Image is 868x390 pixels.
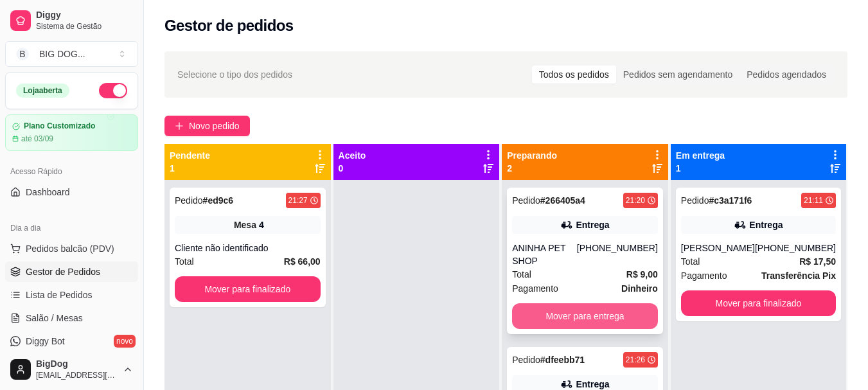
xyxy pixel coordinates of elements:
span: B [16,48,29,60]
p: Aceito [339,149,366,162]
span: Pedido [512,195,540,206]
div: [PERSON_NAME] [681,242,755,254]
div: Dia a dia [5,218,138,238]
button: Select a team [5,41,138,67]
div: [PHONE_NUMBER] [755,242,836,254]
span: BigDog [36,359,118,370]
div: Entrega [749,218,783,231]
span: [EMAIL_ADDRESS][DOMAIN_NAME] [36,370,118,380]
h2: Gestor de pedidos [164,15,294,36]
button: BigDog[EMAIL_ADDRESS][DOMAIN_NAME] [5,354,138,385]
a: Plano Customizadoaté 03/09 [5,114,138,151]
div: 21:20 [626,195,645,206]
p: Em entrega [676,149,725,162]
strong: # dfeebb71 [540,355,585,365]
p: 2 [507,162,557,175]
span: Diggy Bot [26,335,65,348]
div: BIG DOG ... [39,48,85,60]
span: Total [681,254,700,269]
div: 21:26 [626,355,645,365]
strong: Dinheiro [621,283,658,294]
strong: R$ 66,00 [284,256,321,267]
button: Mover para entrega [512,303,658,329]
span: Pedido [681,195,709,206]
strong: Transferência Pix [761,270,836,281]
p: 1 [170,162,210,175]
button: Mover para finalizado [681,290,836,316]
div: 4 [259,218,264,231]
a: Dashboard [5,182,138,202]
div: Entrega [576,218,609,231]
div: Loja aberta [16,84,69,98]
button: Alterar Status [99,83,127,98]
span: Novo pedido [189,119,240,133]
div: 21:27 [288,195,308,206]
div: Todos os pedidos [532,66,616,84]
strong: # 266405a4 [540,195,585,206]
strong: R$ 17,50 [799,256,836,267]
div: Pedidos agendados [740,66,833,84]
p: Preparando [507,149,557,162]
a: Diggy Botnovo [5,331,138,351]
span: Salão / Mesas [26,312,83,324]
span: Diggy [36,10,133,21]
strong: # c3a171f6 [709,195,752,206]
span: plus [175,121,184,130]
span: Lista de Pedidos [26,288,93,301]
p: 0 [339,162,366,175]
span: Total [175,254,194,269]
span: Pedido [512,355,540,365]
strong: R$ 9,00 [626,269,658,279]
button: Novo pedido [164,116,250,136]
a: DiggySistema de Gestão [5,5,138,36]
span: Sistema de Gestão [36,21,133,31]
div: Pedidos sem agendamento [616,66,740,84]
span: Pagamento [512,281,558,296]
span: Dashboard [26,186,70,199]
span: Selecione o tipo dos pedidos [177,67,292,82]
p: 1 [676,162,725,175]
strong: # ed9c6 [203,195,234,206]
span: Pedido [175,195,203,206]
a: Salão / Mesas [5,308,138,328]
div: Acesso Rápido [5,161,138,182]
span: Pagamento [681,269,727,283]
div: Cliente não identificado [175,242,321,254]
button: Pedidos balcão (PDV) [5,238,138,259]
div: ANINHA PET SHOP [512,242,577,267]
span: Pedidos balcão (PDV) [26,242,114,255]
span: Gestor de Pedidos [26,265,100,278]
article: Plano Customizado [24,121,95,131]
span: Mesa [234,218,256,231]
div: 21:11 [804,195,823,206]
button: Mover para finalizado [175,276,321,302]
p: Pendente [170,149,210,162]
article: até 03/09 [21,134,53,144]
a: Gestor de Pedidos [5,261,138,282]
span: Total [512,267,531,281]
div: [PHONE_NUMBER] [577,242,658,267]
a: Lista de Pedidos [5,285,138,305]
